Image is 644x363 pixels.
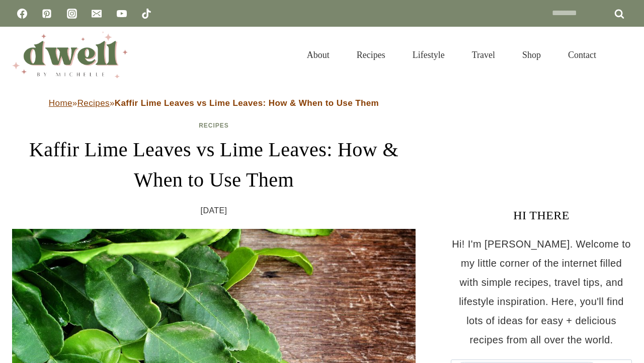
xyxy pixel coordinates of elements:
h3: HI THERE [451,206,632,224]
time: [DATE] [201,203,227,218]
nav: Primary Navigation [293,37,610,73]
h1: Kaffir Lime Leaves vs Lime Leaves: How & When to Use Them [12,135,416,195]
a: Facebook [12,4,32,24]
a: About [293,37,343,73]
a: Email [87,4,107,24]
a: Pinterest [37,4,57,24]
img: DWELL by michelle [12,32,128,78]
button: View Search Form [615,46,632,64]
a: Lifestyle [399,37,458,73]
span: » » [49,98,379,108]
strong: Kaffir Lime Leaves vs Lime Leaves: How & When to Use Them [115,98,379,108]
a: Travel [458,37,509,73]
a: Recipes [343,37,399,73]
a: Shop [509,37,554,73]
a: YouTube [112,4,132,24]
a: Instagram [62,4,82,24]
p: Hi! I'm [PERSON_NAME]. Welcome to my little corner of the internet filled with simple recipes, tr... [451,234,632,349]
a: Recipes [199,122,229,129]
a: Recipes [77,98,110,108]
a: Home [49,98,72,108]
a: TikTok [136,4,156,24]
a: Contact [554,37,610,73]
